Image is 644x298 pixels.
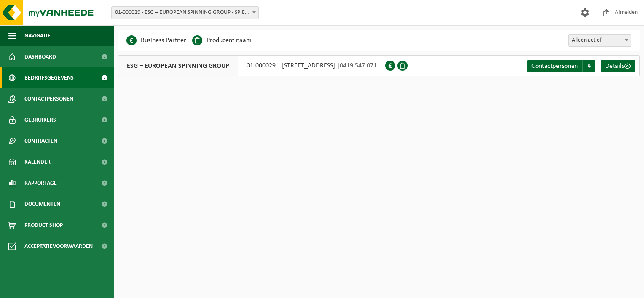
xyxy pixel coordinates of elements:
div: 01-000029 | [STREET_ADDRESS] | [118,55,385,76]
span: Bedrijfsgegevens [24,67,74,88]
span: 01-000029 - ESG – EUROPEAN SPINNING GROUP - SPIERE-HELKIJN [111,6,259,19]
span: Acceptatievoorwaarden [24,236,93,257]
span: Rapportage [24,173,57,194]
span: Documenten [24,194,60,215]
span: ESG – EUROPEAN SPINNING GROUP [118,56,238,76]
span: Product Shop [24,215,63,236]
span: Navigatie [24,25,51,46]
span: Kalender [24,152,51,173]
span: Contactpersonen [531,63,578,69]
span: Gebruikers [24,109,56,130]
a: Contactpersonen 4 [527,60,595,72]
span: Contactpersonen [24,88,73,109]
li: Producent naam [192,34,252,47]
li: Business Partner [126,34,186,47]
span: 0419.547.071 [340,62,377,69]
span: Details [605,63,624,69]
span: 4 [582,60,595,72]
span: 01-000029 - ESG – EUROPEAN SPINNING GROUP - SPIERE-HELKIJN [112,7,258,19]
a: Details [601,60,635,72]
span: Alleen actief [568,34,631,47]
span: Contracten [24,130,57,152]
span: Dashboard [24,46,56,67]
span: Alleen actief [569,35,631,46]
